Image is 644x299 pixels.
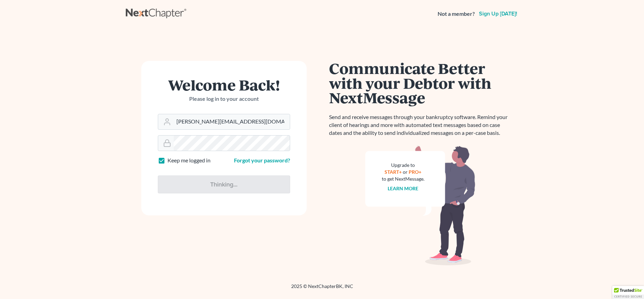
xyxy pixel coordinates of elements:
p: Send and receive messages through your bankruptcy software. Remind your client of hearings and mo... [329,113,512,137]
input: Email Address [174,114,290,129]
input: Thinking... [158,175,290,193]
h1: Communicate Better with your Debtor with NextMessage [329,61,512,105]
a: START+ [385,169,402,175]
div: 2025 © NextChapterBK, INC [126,283,519,295]
strong: Not a member? [438,10,475,18]
label: Keep me logged in [167,157,211,164]
a: Sign up [DATE]! [478,11,519,17]
div: TrustedSite Certified [612,286,644,299]
h1: Welcome Back! [158,77,290,92]
span: or [403,169,408,175]
img: nextmessage_bg-59042aed3d76b12b5cd301f8e5b87938c9018125f34e5fa2b7a6b67550977c72.svg [365,145,476,266]
div: Upgrade to [382,162,425,169]
a: Forgot your password? [234,157,290,163]
div: to get NextMessage. [382,175,425,182]
a: PRO+ [409,169,421,175]
a: Learn more [388,185,418,191]
p: Please log in to your account [158,95,290,103]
